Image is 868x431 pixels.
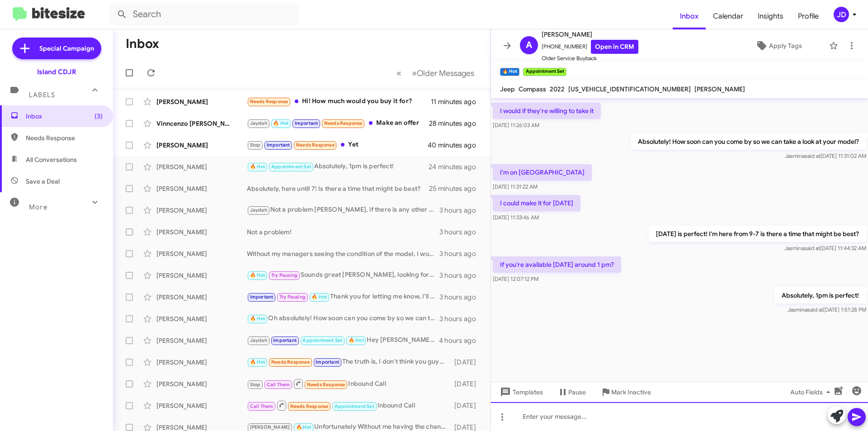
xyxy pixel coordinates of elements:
[156,401,247,410] div: [PERSON_NAME]
[568,85,691,93] span: [US_VEHICLE_IDENTIFICATION_NUMBER]
[279,294,306,300] span: Try Pausing
[156,336,247,345] div: [PERSON_NAME]
[247,270,439,280] div: Sounds great [PERSON_NAME], looking forward to hearing from you!
[250,403,274,409] span: Call Them
[247,96,431,107] div: Hi! How much would you buy it for?
[493,164,592,180] p: I'm on [GEOGRAPHIC_DATA]
[807,306,823,313] span: said at
[450,401,483,410] div: [DATE]
[450,379,483,388] div: [DATE]
[429,162,483,171] div: 24 minutes ago
[523,68,566,76] small: Appointment Set
[247,357,450,367] div: The truth is, I don't think you guys will give me anything close to 40,000
[804,245,820,251] span: said at
[250,359,265,365] span: 🔥 Hot
[250,294,274,300] span: Important
[267,382,290,388] span: Call Them
[439,271,483,280] div: 3 hours ago
[500,68,519,76] small: 🔥 Hot
[273,337,297,343] span: Important
[156,293,247,302] div: [PERSON_NAME]
[250,382,261,388] span: Stop
[250,142,261,148] span: Stop
[267,142,290,148] span: Important
[156,314,247,323] div: [PERSON_NAME]
[750,3,791,29] a: Insights
[826,7,858,22] button: JD
[706,3,750,29] a: Calendar
[26,112,103,121] span: Inbox
[673,3,706,29] a: Inbox
[783,384,841,400] button: Auto Fields
[392,64,480,82] nav: Page navigation example
[834,7,849,22] div: JD
[247,335,439,346] div: Hey [PERSON_NAME]! I'm so glad to hear! Did you have some time to come by, I would love to give y...
[335,403,374,409] span: Appointment Set
[247,313,439,324] div: Oh absolutely! How soon can you come by so we can take a look and offer our best value?
[491,384,550,400] button: Templates
[417,68,474,78] span: Older Messages
[156,227,247,237] div: [PERSON_NAME]
[784,245,866,251] span: Jasmina [DATE] 11:44:32 AM
[429,119,483,128] div: 28 minutes ago
[493,195,580,211] p: I could make it for [DATE]
[429,141,483,150] div: 40 minutes ago
[694,85,745,93] span: [PERSON_NAME]
[307,382,345,388] span: Needs Response
[439,206,483,215] div: 3 hours ago
[156,97,247,106] div: [PERSON_NAME]
[26,133,103,142] span: Needs Response
[250,120,267,126] span: Jaydah
[732,38,825,54] button: Apply Tags
[805,152,821,159] span: said at
[247,161,429,172] div: Absolutely, 1pm is perfect!
[439,249,483,258] div: 3 hours ago
[247,400,450,411] div: Inbound Call
[26,155,77,164] span: All Conversations
[324,120,363,126] span: Needs Response
[12,38,101,59] a: Special Campaign
[542,40,638,54] span: [PHONE_NUMBER]
[29,91,55,99] span: Labels
[37,67,76,76] div: Island CDJR
[493,214,539,221] span: [DATE] 11:33:46 AM
[250,164,265,170] span: 🔥 Hot
[126,37,159,51] h1: Inbox
[542,29,638,40] span: [PERSON_NAME]
[542,54,638,63] span: Older Service Buyback
[247,118,429,128] div: Make an offer
[769,38,802,54] span: Apply Tags
[156,119,247,128] div: Vinncenzo [PERSON_NAME]
[593,384,658,400] button: Mark Inactive
[247,205,439,215] div: Not a problem [PERSON_NAME], if there is any other vehicle you were looking to sell or if you mig...
[431,97,483,106] div: 11 minutes ago
[493,256,621,273] p: If you're available [DATE] around 1 pm?
[250,207,267,213] span: Jaydah
[156,184,247,193] div: [PERSON_NAME]
[396,67,401,79] span: «
[649,226,866,242] p: [DATE] is perfect! I'm here from 9-7 is there a time that might be best?
[526,38,532,52] span: A
[316,359,339,365] span: Important
[273,120,288,126] span: 🔥 Hot
[493,122,539,128] span: [DATE] 11:26:03 AM
[156,358,247,367] div: [PERSON_NAME]
[591,40,638,54] a: Open in CRM
[349,337,364,343] span: 🔥 Hot
[156,249,247,258] div: [PERSON_NAME]
[247,184,429,193] div: Absolutely, here until 7! Is there a time that might be best?
[311,294,327,300] span: 🔥 Hot
[271,164,311,170] span: Appointment Set
[493,103,601,119] p: I would if they're willing to take it
[498,384,543,400] span: Templates
[790,384,834,400] span: Auto Fields
[247,227,439,237] div: Not a problem!
[39,44,94,53] span: Special Campaign
[568,384,586,400] span: Pause
[156,206,247,215] div: [PERSON_NAME]
[271,272,297,278] span: Try Pausing
[247,249,439,258] div: Without my managers seeing the condition of the model, I wouldn't be able to give our best value!...
[500,85,515,93] span: Jeep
